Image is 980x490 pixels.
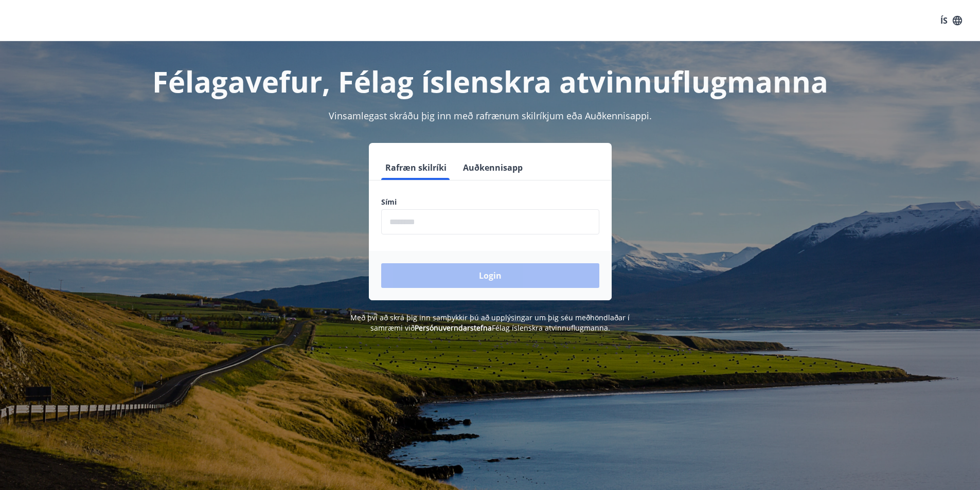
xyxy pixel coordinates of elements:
span: Með því að skrá þig inn samþykkir þú að upplýsingar um þig séu meðhöndlaðar í samræmi við Félag í... [350,313,630,333]
button: Auðkennisapp [459,155,527,180]
h1: Félagavefur, Félag íslenskra atvinnuflugmanna [132,62,848,101]
button: Rafræn skilríki [381,155,451,180]
a: Persónuverndarstefna [415,323,492,333]
button: ÍS [935,11,968,30]
span: Vinsamlegast skráðu þig inn með rafrænum skilríkjum eða Auðkennisappi. [329,110,652,122]
label: Sími [381,197,599,207]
